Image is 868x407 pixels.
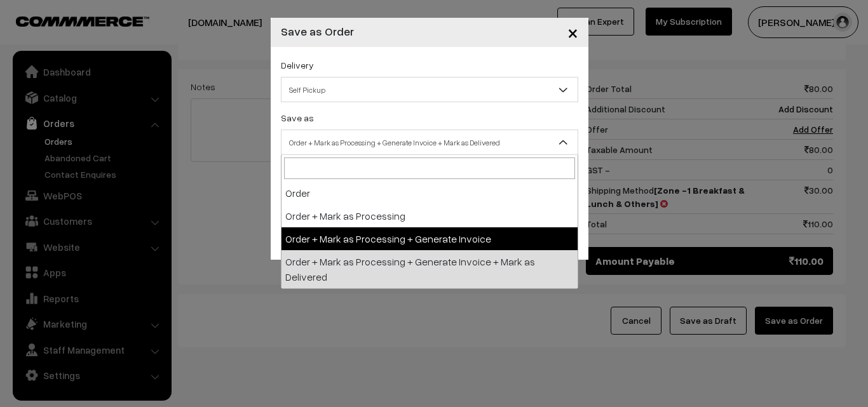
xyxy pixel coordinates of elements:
[281,204,578,227] li: Order + Mark as Processing
[281,58,314,72] label: Delivery
[281,79,578,101] span: Self Pickup
[281,250,578,288] li: Order + Mark as Processing + Generate Invoice + Mark as Delivered
[281,130,578,155] span: Order + Mark as Processing + Generate Invoice + Mark as Delivered
[567,20,578,44] span: ×
[281,227,578,250] li: Order + Mark as Processing + Generate Invoice
[281,111,314,124] label: Save as
[557,13,588,52] button: Close
[281,182,578,204] li: Order
[281,77,578,102] span: Self Pickup
[281,131,578,154] span: Order + Mark as Processing + Generate Invoice + Mark as Delivered
[281,23,354,40] h4: Save as Order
